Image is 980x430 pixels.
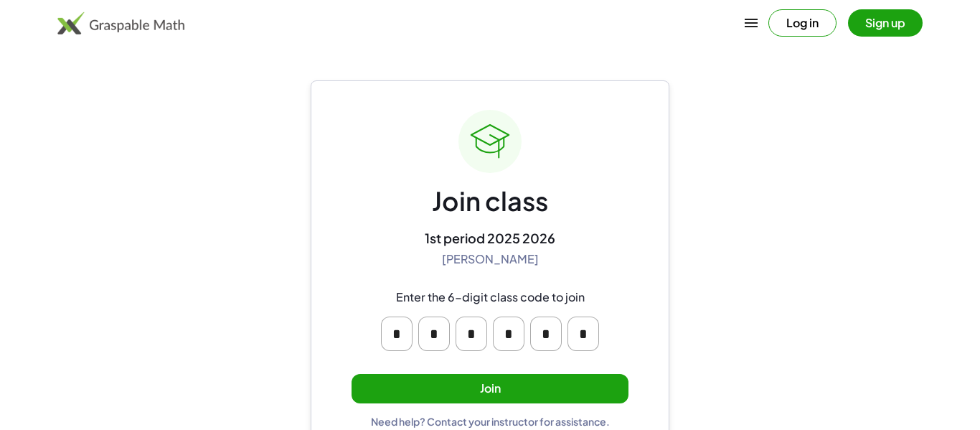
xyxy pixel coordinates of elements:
div: Need help? Contact your instructor for assistance. [371,415,610,428]
div: 1st period 2025 2026 [425,230,555,246]
button: Join [352,374,628,403]
div: [PERSON_NAME] [442,252,539,267]
div: Enter the 6-digit class code to join [396,290,585,305]
button: Sign up [848,9,923,37]
button: Log in [768,9,837,37]
div: Join class [432,184,548,218]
